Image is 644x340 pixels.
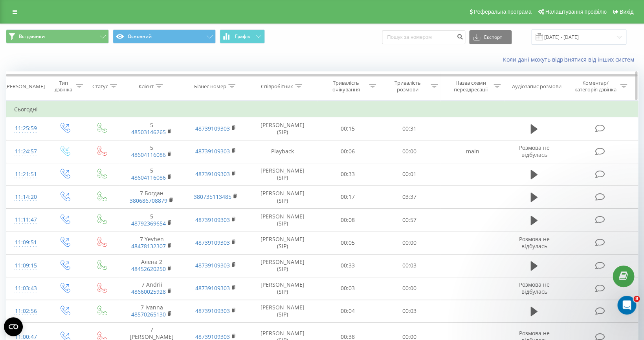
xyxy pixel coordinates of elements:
td: 00:17 [317,185,379,208]
td: [PERSON_NAME] (SIP) [248,185,317,208]
div: [PERSON_NAME] [5,83,45,90]
div: 11:09:15 [14,258,38,273]
td: 00:33 [317,254,379,277]
td: 00:05 [317,231,379,254]
a: 48570265130 [131,311,166,318]
td: 5 [119,209,183,231]
a: 48739109303 [195,216,230,224]
a: 380735113485 [194,193,231,200]
a: 48604116086 [131,174,166,181]
div: Тип дзвінка [53,80,74,93]
a: 48739109303 [195,239,230,246]
a: Коли дані можуть відрізнятися вiд інших систем [503,56,638,63]
button: Графік [220,29,265,44]
a: 48478132307 [131,242,166,250]
td: [PERSON_NAME] (SIP) [248,117,317,140]
span: Вихід [620,9,633,15]
td: [PERSON_NAME] (SIP) [248,277,317,300]
div: Клієнт [139,83,154,90]
a: 48503146265 [131,128,166,136]
button: Основний [113,29,216,44]
td: 7 Ivanna [119,300,183,322]
td: 00:03 [379,300,440,322]
div: Тривалість розмови [387,80,429,93]
div: Аудіозапис розмови [512,83,561,90]
a: 48739109303 [195,170,230,178]
td: 00:57 [379,209,440,231]
a: 48792369654 [131,220,166,227]
a: 48660025928 [131,288,166,295]
div: Назва схеми переадресації [450,80,492,93]
td: 00:31 [379,117,440,140]
td: 5 [119,117,183,140]
span: Налаштування профілю [545,9,606,15]
a: 48452620250 [131,265,166,273]
div: 11:09:51 [14,235,38,250]
input: Пошук за номером [382,30,465,44]
a: 48739109303 [195,125,230,132]
td: 00:03 [379,254,440,277]
td: 00:01 [379,163,440,185]
a: 380686708879 [130,197,167,204]
span: 8 [633,296,640,302]
td: [PERSON_NAME] (SIP) [248,300,317,322]
td: Алена 2 [119,254,183,277]
button: Open CMP widget [4,317,23,336]
div: 11:24:57 [14,144,38,159]
div: 11:21:51 [14,167,38,182]
div: Бізнес номер [194,83,226,90]
td: 7 Andrii [119,277,183,300]
td: 5 [119,163,183,185]
td: [PERSON_NAME] (SIP) [248,231,317,254]
a: 48604116086 [131,151,166,158]
td: 7 Yevhen [119,231,183,254]
td: 00:00 [379,231,440,254]
td: 00:03 [317,277,379,300]
a: 48739109303 [195,307,230,315]
div: 11:14:20 [14,189,38,205]
td: 00:33 [317,163,379,185]
td: main [440,140,505,163]
div: 11:02:56 [14,304,38,319]
div: 11:03:43 [14,281,38,296]
iframe: Intercom live chat [617,296,636,315]
td: 00:00 [379,140,440,163]
td: 00:15 [317,117,379,140]
div: Статус [92,83,108,90]
a: 48739109303 [195,284,230,292]
a: 48739109303 [195,147,230,155]
a: 48739109303 [195,262,230,269]
div: 11:25:59 [14,121,38,136]
td: 03:37 [379,185,440,208]
span: Розмова не відбулась [519,235,549,250]
span: Розмова не відбулась [519,144,549,158]
td: Сьогодні [6,102,638,117]
div: Тривалість очікування [325,80,367,93]
span: Розмова не відбулась [519,281,549,295]
button: Всі дзвінки [6,29,109,44]
td: [PERSON_NAME] (SIP) [248,163,317,185]
button: Експорт [469,30,512,44]
td: [PERSON_NAME] (SIP) [248,254,317,277]
span: Всі дзвінки [19,33,45,40]
td: Playback [248,140,317,163]
div: Співробітник [261,83,293,90]
td: [PERSON_NAME] (SIP) [248,209,317,231]
span: Графік [235,34,250,39]
td: 00:00 [379,277,440,300]
td: 00:08 [317,209,379,231]
span: Реферальна програма [474,9,532,15]
td: 5 [119,140,183,163]
td: 00:04 [317,300,379,322]
td: 00:06 [317,140,379,163]
div: 11:11:47 [14,212,38,227]
td: 7 Богдан [119,185,183,208]
div: Коментар/категорія дзвінка [572,80,618,93]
